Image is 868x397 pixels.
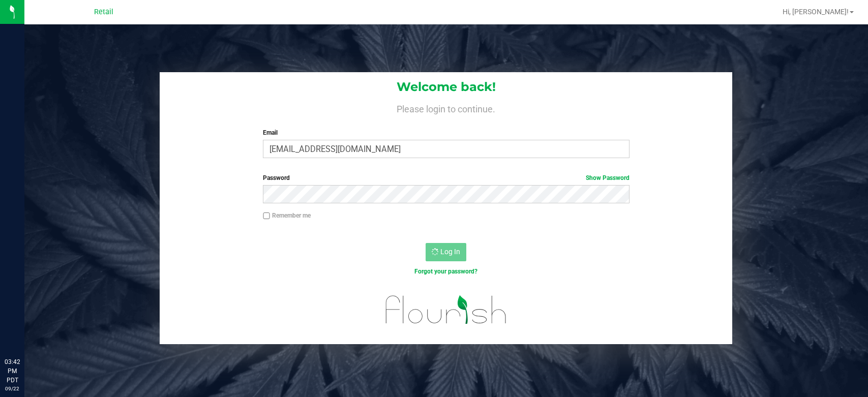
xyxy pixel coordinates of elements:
[263,128,630,137] label: Email
[160,80,732,94] h1: Welcome back!
[263,212,270,220] input: Remember me
[586,174,630,181] a: Show Password
[263,211,311,220] label: Remember me
[5,385,20,392] p: 09/22
[440,248,460,256] span: Log In
[426,243,466,261] button: Log In
[375,287,518,333] img: flourish_logo.svg
[5,357,20,385] p: 03:42 PM PDT
[263,174,290,181] span: Password
[94,8,113,16] span: Retail
[414,268,477,275] a: Forgot your password?
[783,8,849,16] span: Hi, [PERSON_NAME]!
[160,102,732,114] h4: Please login to continue.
